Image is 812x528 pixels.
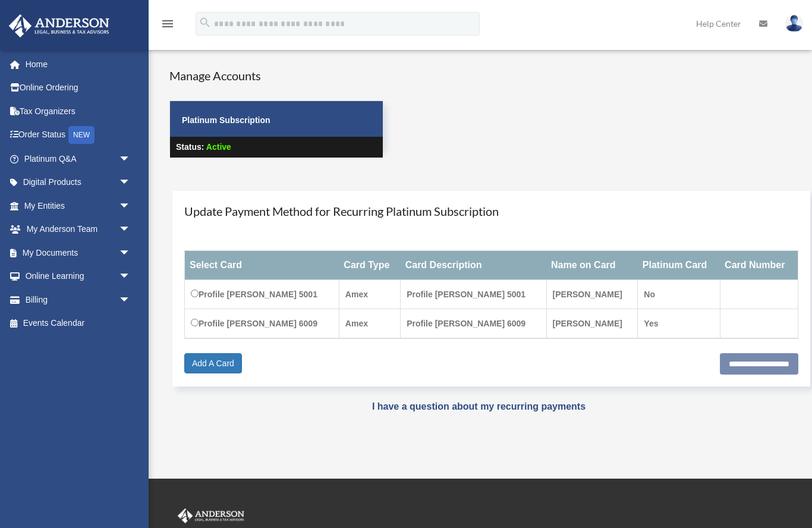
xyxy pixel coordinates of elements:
[176,142,204,152] strong: Status:
[638,280,720,309] td: No
[119,147,143,171] span: arrow_drop_down
[160,17,175,31] i: menu
[638,251,720,280] th: Platinum Card
[8,76,149,100] a: Online Ordering
[8,312,149,335] a: Events Calendar
[8,171,149,194] a: Digital Productsarrow_drop_down
[8,241,149,265] a: My Documentsarrow_drop_down
[185,251,339,280] th: Select Card
[8,265,149,288] a: Online Learningarrow_drop_down
[175,508,247,524] img: Anderson Advisors Platinum Portal
[546,309,638,339] td: [PERSON_NAME]
[160,21,175,31] a: menu
[182,115,270,125] strong: Platinum Subscription
[401,309,546,339] td: Profile [PERSON_NAME] 6009
[8,147,149,171] a: Platinum Q&Aarrow_drop_down
[401,251,546,280] th: Card Description
[184,203,798,219] h4: Update Payment Method for Recurring Platinum Subscription
[119,218,143,242] span: arrow_drop_down
[206,142,231,152] span: Active
[638,309,720,339] td: Yes
[339,309,400,339] td: Amex
[184,353,242,373] a: Add A Card
[339,280,400,309] td: Amex
[119,171,143,195] span: arrow_drop_down
[169,67,383,84] h4: Manage Accounts
[720,251,798,280] th: Card Number
[8,288,149,312] a: Billingarrow_drop_down
[372,401,586,411] a: I have a question about my recurring payments
[401,280,546,309] td: Profile [PERSON_NAME] 5001
[199,16,212,29] i: search
[8,52,149,76] a: Home
[8,99,149,123] a: Tax Organizers
[119,194,143,218] span: arrow_drop_down
[8,218,149,241] a: My Anderson Teamarrow_drop_down
[8,123,149,147] a: Order StatusNEW
[546,251,638,280] th: Name on Card
[185,280,339,309] td: Profile [PERSON_NAME] 5001
[8,194,149,218] a: My Entitiesarrow_drop_down
[185,309,339,339] td: Profile [PERSON_NAME] 6009
[785,15,803,32] img: User Pic
[5,14,113,37] img: Anderson Advisors Platinum Portal
[68,126,95,144] div: NEW
[546,280,638,309] td: [PERSON_NAME]
[119,265,143,289] span: arrow_drop_down
[119,241,143,265] span: arrow_drop_down
[119,288,143,312] span: arrow_drop_down
[339,251,400,280] th: Card Type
